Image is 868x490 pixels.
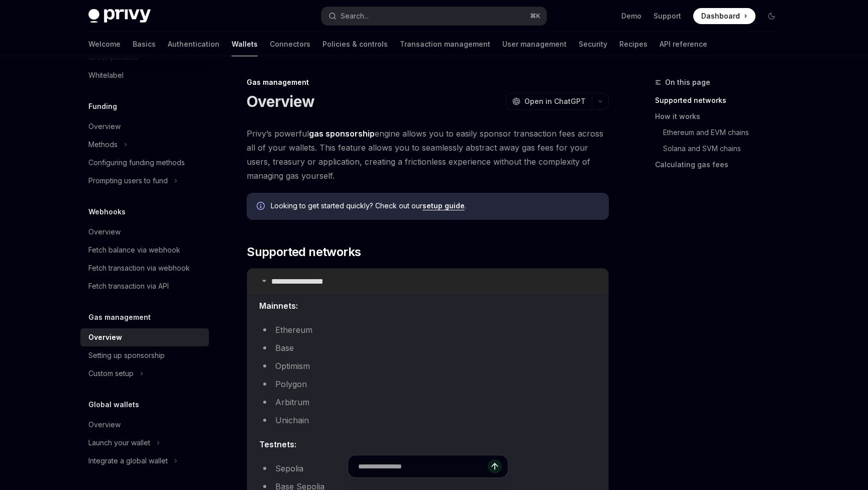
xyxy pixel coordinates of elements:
div: Fetch transaction via webhook [88,262,190,274]
a: Demo [621,11,641,21]
div: Custom setup [88,367,134,380]
div: Search... [341,10,369,22]
span: Privy’s powerful engine allows you to easily sponsor transaction fees across all of your wallets.... [247,127,609,183]
input: Ask a question... [358,455,488,477]
a: Wallets [232,32,258,56]
a: Configuring funding methods [80,154,209,172]
div: Prompting users to fund [88,175,168,187]
li: Unichain [259,413,596,427]
a: Solana and SVM chains [655,141,788,157]
a: Transaction management [400,32,490,56]
a: Fetch transaction via API [80,277,209,295]
strong: gas sponsorship [309,129,375,139]
a: setup guide [422,201,465,210]
a: Welcome [88,32,121,56]
a: Policies & controls [322,32,388,56]
div: Overview [88,120,121,133]
strong: Testnets: [259,439,296,449]
a: Recipes [619,32,647,56]
a: Whitelabel [80,66,209,84]
div: Fetch transaction via API [88,280,169,292]
strong: Mainnets: [259,301,298,311]
button: Toggle Custom setup section [80,364,209,383]
button: Send message [488,459,502,473]
div: Methods [88,139,118,151]
div: Whitelabel [88,69,124,81]
button: Toggle Launch your wallet section [80,434,209,452]
div: Gas management [247,77,609,87]
span: Open in ChatGPT [524,96,586,106]
li: Base [259,341,596,355]
h1: Overview [247,92,314,110]
span: Supported networks [247,244,361,260]
a: Security [579,32,607,56]
span: On this page [665,76,710,88]
img: dark logo [88,9,151,23]
a: API reference [660,32,707,56]
button: Open in ChatGPT [506,93,592,110]
h5: Gas management [88,311,151,323]
a: Overview [80,223,209,241]
div: Overview [88,331,122,343]
a: Authentication [168,32,220,56]
a: Calculating gas fees [655,157,788,173]
button: Toggle Integrate a global wallet section [80,452,209,470]
li: Optimism [259,359,596,373]
div: Fetch balance via webhook [88,244,180,256]
svg: Info [257,202,267,212]
button: Toggle Prompting users to fund section [80,172,209,190]
div: Overview [88,226,121,238]
a: How it works [655,108,788,125]
a: Dashboard [693,8,755,24]
a: Setting up sponsorship [80,346,209,364]
button: Toggle Methods section [80,136,209,154]
li: Arbitrum [259,395,596,409]
a: Fetch balance via webhook [80,241,209,259]
li: Polygon [259,377,596,391]
div: Launch your wallet [88,437,150,449]
span: Dashboard [701,11,740,21]
h5: Funding [88,100,117,112]
div: Setting up sponsorship [88,349,165,361]
div: Configuring funding methods [88,157,185,169]
span: Looking to get started quickly? Check out our . [271,201,599,211]
a: Basics [133,32,156,56]
button: Open search [321,7,547,25]
a: Overview [80,416,209,434]
span: ⌘ K [530,12,540,20]
a: Overview [80,328,209,346]
a: Support [654,11,681,21]
a: Overview [80,117,209,136]
div: Overview [88,419,121,431]
h5: Webhooks [88,206,126,218]
a: Supported networks [655,92,788,108]
a: Connectors [270,32,310,56]
li: Ethereum [259,323,596,337]
div: Integrate a global wallet [88,455,168,467]
a: Ethereum and EVM chains [655,125,788,141]
h5: Global wallets [88,399,139,411]
button: Toggle dark mode [764,8,780,24]
a: Fetch transaction via webhook [80,259,209,277]
a: User management [502,32,567,56]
